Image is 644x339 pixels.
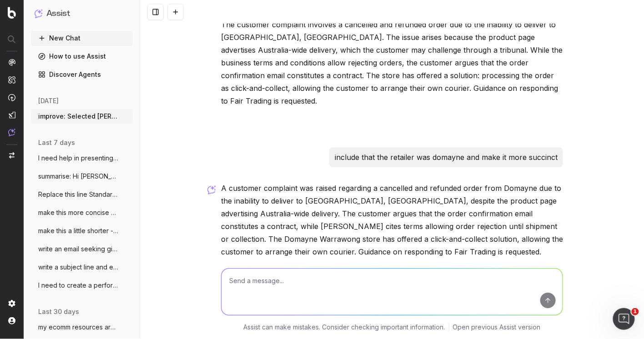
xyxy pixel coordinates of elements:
span: I need to create a performance review sc [38,281,118,290]
button: Replace this line Standard delivery is a [31,187,133,202]
img: Assist [35,9,43,18]
span: improve: Selected [PERSON_NAME] stores a [38,112,118,121]
img: Switch project [9,152,15,159]
a: Discover Agents [31,67,133,82]
button: write an email seeking giodance from HR: [31,242,133,256]
button: make this more concise and clear: Hi Mar [31,205,133,220]
p: A customer complaint was raised regarding a cancelled and refunded order from Domayne due to the ... [221,182,563,258]
img: Botify logo [8,7,16,19]
button: summarise: Hi [PERSON_NAME], Interesting feedba [31,169,133,184]
span: last 7 days [38,138,75,147]
img: Botify assist logo [207,185,216,194]
img: My account [8,317,15,324]
span: last 30 days [38,307,79,316]
span: summarise: Hi [PERSON_NAME], Interesting feedba [38,172,118,181]
button: write a subject line and email to our se [31,260,133,274]
button: make this a little shorter - Before brin [31,224,133,238]
p: include that the retailer was domayne and make it more succinct [335,151,558,164]
span: write an email seeking giodance from HR: [38,244,118,254]
img: Assist [8,129,15,136]
span: Replace this line Standard delivery is a [38,190,118,199]
button: New Chat [31,31,133,45]
p: The customer complaint involves a cancelled and refunded order due to the inability to deliver to... [221,18,563,107]
a: Open previous Assist version [453,323,541,332]
iframe: Intercom live chat [613,308,635,330]
button: my ecomm resources are thin. for big eve [31,320,133,334]
p: Assist can make mistakes. Consider checking important information. [244,323,445,332]
button: Assist [35,7,129,20]
button: improve: Selected [PERSON_NAME] stores a [31,109,133,124]
span: make this more concise and clear: Hi Mar [38,208,118,217]
img: Setting [8,300,15,307]
span: I need help in presenting the issues I a [38,154,118,163]
button: I need help in presenting the issues I a [31,151,133,165]
img: Studio [8,111,15,119]
span: write a subject line and email to our se [38,263,118,272]
span: make this a little shorter - Before brin [38,226,118,235]
button: I need to create a performance review sc [31,278,133,293]
img: Intelligence [8,76,15,84]
img: Activation [8,94,15,101]
span: 1 [632,308,639,315]
img: Analytics [8,59,15,66]
h1: Assist [46,7,70,20]
span: my ecomm resources are thin. for big eve [38,323,118,332]
a: How to use Assist [31,49,133,64]
span: [DATE] [38,96,59,105]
